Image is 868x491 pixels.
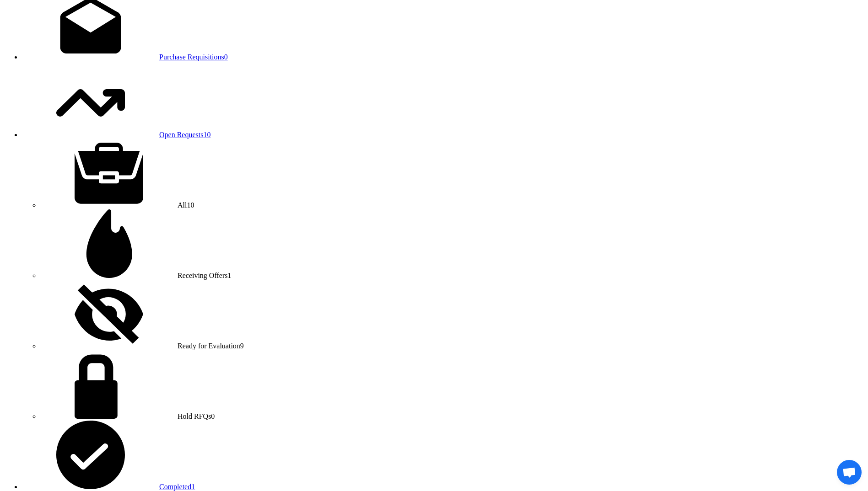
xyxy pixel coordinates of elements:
[224,53,228,61] span: 0
[22,131,210,139] a: Open Requests10
[203,131,210,139] span: 10
[187,201,194,209] span: 10
[40,412,215,420] a: Hold RFQs
[40,201,194,209] a: All
[837,460,862,485] a: Open chat
[22,53,228,61] a: Purchase Requisitions0
[227,272,231,279] span: 1
[240,342,244,350] span: 9
[40,272,231,279] a: Receiving Offers
[211,412,215,420] span: 0
[191,483,195,491] span: 1
[40,342,244,350] a: Ready for Evaluation
[22,483,195,491] a: Completed1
